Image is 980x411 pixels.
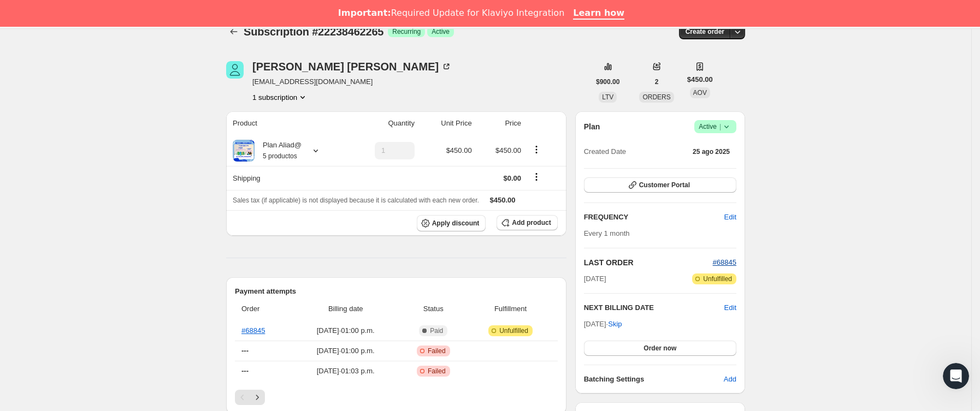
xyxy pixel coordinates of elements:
[943,363,969,389] iframe: Intercom live chat
[417,215,486,231] button: Apply discount
[655,78,659,86] span: 2
[490,196,516,204] span: $450.00
[584,320,622,328] span: [DATE] ·
[470,303,551,314] span: Fulfillment
[499,326,528,335] span: Unfulfilled
[294,346,397,356] span: [DATE] · 01:00 p.m.
[512,218,551,227] span: Add product
[679,24,731,39] button: Create order
[233,196,479,204] span: Sales tax (if applicable) is not displayed because it is calculated with each new order.
[347,111,418,135] th: Quantity
[432,219,480,228] span: Apply discount
[495,146,521,154] span: $450.00
[418,111,475,135] th: Unit Price
[430,326,443,335] span: Paid
[241,367,249,375] span: ---
[699,121,732,132] span: Active
[233,140,255,162] img: product img
[252,61,452,72] div: [PERSON_NAME] [PERSON_NAME]
[719,122,721,131] span: |
[713,258,736,266] a: #68845
[589,74,626,90] button: $900.00
[255,140,302,162] div: Plan Aliad@
[686,144,736,159] button: 25 ago 2025
[294,366,397,377] span: [DATE] · 01:03 p.m.
[235,297,291,321] th: Order
[693,89,707,97] span: AOV
[648,74,665,90] button: 2
[713,257,736,268] button: #68845
[718,209,743,226] button: Edit
[596,78,619,86] span: $900.00
[584,229,630,237] span: Every 1 month
[475,111,524,135] th: Price
[338,8,564,19] div: Required Update for Klaviyo Integration
[584,302,724,313] h2: NEXT BILLING DATE
[226,61,244,79] span: ROCÍO REYES MONTIEL
[608,319,622,330] span: Skip
[717,371,743,388] button: Add
[294,303,397,314] span: Billing date
[226,111,347,135] th: Product
[644,344,676,353] span: Order now
[226,24,241,39] button: Subscriptions
[528,144,545,156] button: Product actions
[584,374,724,385] h6: Batching Settings
[428,367,446,376] span: Failed
[642,93,670,101] span: ORDERS
[241,347,249,355] span: ---
[584,146,626,157] span: Created Date
[724,302,736,313] button: Edit
[403,303,463,314] span: Status
[601,315,628,333] button: Skip
[392,27,421,36] span: Recurring
[497,215,557,230] button: Add product
[703,275,732,283] span: Unfulfilled
[446,146,472,154] span: $450.00
[584,177,736,193] button: Customer Portal
[503,174,521,182] span: $0.00
[294,325,397,336] span: [DATE] · 01:00 p.m.
[584,341,736,356] button: Order now
[686,27,724,36] span: Create order
[235,286,558,297] h2: Payment attempts
[584,257,713,268] h2: LAST ORDER
[528,171,545,183] button: Shipping actions
[428,347,446,355] span: Failed
[573,8,624,20] a: Learn how
[724,374,736,385] span: Add
[584,212,724,223] h2: FREQUENCY
[432,27,450,36] span: Active
[584,273,606,284] span: [DATE]
[250,390,265,405] button: Siguiente
[602,93,613,101] span: LTV
[226,166,347,190] th: Shipping
[263,152,297,160] small: 5 productos
[241,326,265,335] a: #68845
[693,147,730,156] span: 25 ago 2025
[724,212,736,223] span: Edit
[235,390,558,405] nav: Paginación
[338,8,391,18] b: Important:
[252,92,308,103] button: Product actions
[244,26,383,38] span: Subscription #22238462265
[252,76,452,87] span: [EMAIL_ADDRESS][DOMAIN_NAME]
[584,121,600,132] h2: Plan
[639,181,690,189] span: Customer Portal
[687,74,713,85] span: $450.00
